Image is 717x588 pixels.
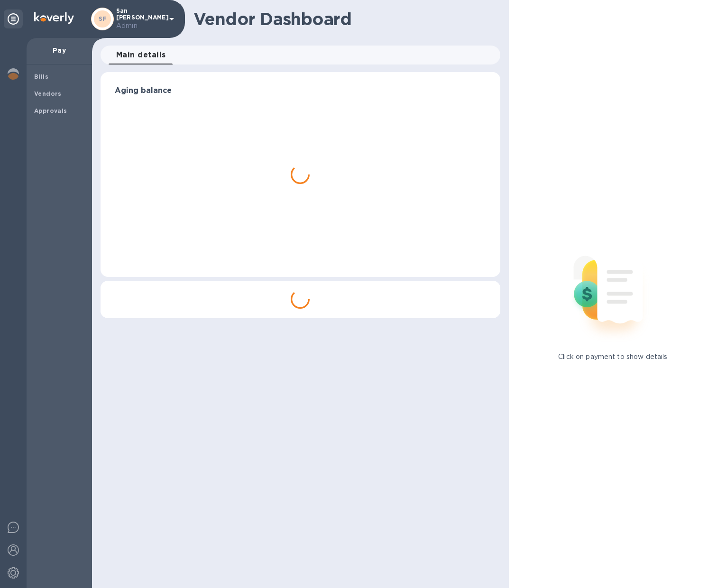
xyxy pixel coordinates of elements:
[34,90,62,97] b: Vendors
[116,8,164,31] p: San [PERSON_NAME]
[193,9,494,29] h1: Vendor Dashboard
[115,86,486,95] h3: Aging balance
[116,48,166,62] span: Main details
[34,73,48,80] b: Bills
[4,9,23,28] div: Unpin categories
[34,12,74,24] img: Logo
[558,352,667,362] p: Click on payment to show details
[99,15,107,22] b: SF
[34,107,67,114] b: Approvals
[34,46,84,55] p: Pay
[116,21,164,31] p: Admin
